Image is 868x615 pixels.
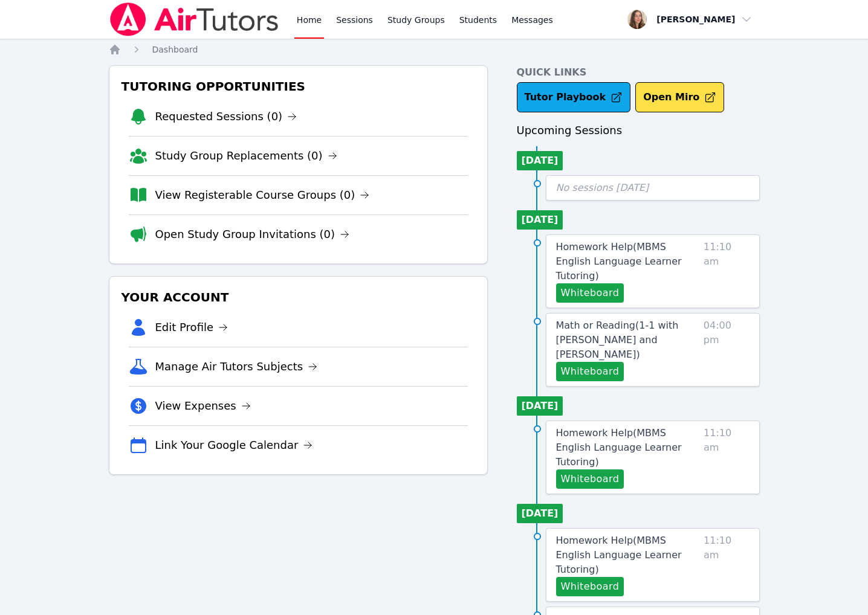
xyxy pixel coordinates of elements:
li: [DATE] [517,504,563,523]
span: 11:10 am [704,426,749,489]
button: Whiteboard [556,362,624,381]
a: Requested Sessions (0) [155,108,297,125]
a: Open Study Group Invitations (0) [155,226,350,243]
a: View Expenses [155,398,251,414]
span: Math or Reading ( 1-1 with [PERSON_NAME] and [PERSON_NAME] ) [556,320,679,360]
a: Study Group Replacements (0) [155,147,337,164]
span: Homework Help ( MBMS English Language Learner Tutoring ) [556,241,682,282]
a: Homework Help(MBMS English Language Learner Tutoring) [556,240,699,283]
a: Homework Help(MBMS English Language Learner Tutoring) [556,426,699,469]
button: Whiteboard [556,283,624,303]
a: Manage Air Tutors Subjects [155,358,318,375]
h3: Your Account [119,286,478,308]
nav: Breadcrumb [109,43,760,56]
button: Whiteboard [556,469,624,489]
h3: Upcoming Sessions [517,122,760,139]
span: 11:10 am [704,240,749,303]
span: No sessions [DATE] [556,182,649,193]
li: [DATE] [517,151,563,170]
span: Homework Help ( MBMS English Language Learner Tutoring ) [556,427,682,468]
img: Air Tutors [109,2,280,36]
a: View Registerable Course Groups (0) [155,187,370,204]
li: [DATE] [517,396,563,416]
h4: Quick Links [517,65,760,80]
a: Homework Help(MBMS English Language Learner Tutoring) [556,533,699,577]
span: 11:10 am [704,533,749,596]
button: Whiteboard [556,577,624,596]
li: [DATE] [517,210,563,230]
button: Open Miro [635,82,724,112]
a: Link Your Google Calendar [155,437,313,454]
a: Tutor Playbook [517,82,631,112]
a: Dashboard [152,43,198,56]
h3: Tutoring Opportunities [119,76,478,97]
span: Homework Help ( MBMS English Language Learner Tutoring ) [556,535,682,575]
span: Dashboard [152,45,198,54]
span: 04:00 pm [704,318,750,381]
a: Edit Profile [155,319,228,336]
span: Messages [511,14,553,26]
a: Math or Reading(1-1 with [PERSON_NAME] and [PERSON_NAME]) [556,318,699,362]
